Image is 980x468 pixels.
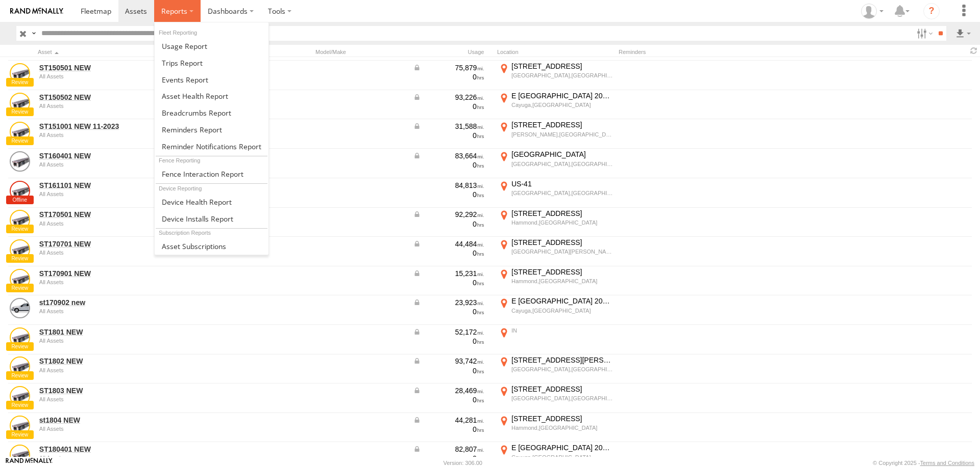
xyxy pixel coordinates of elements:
div: Cayuga,[GEOGRAPHIC_DATA] [511,307,613,314]
div: 0 [413,102,484,111]
div: undefined [39,367,179,373]
div: undefined [39,250,179,256]
div: [GEOGRAPHIC_DATA] [511,150,613,159]
div: [STREET_ADDRESS] [511,414,613,423]
label: Search Query [30,26,38,41]
a: Device Installs Report [155,210,268,227]
label: Click to View Current Location [497,296,615,324]
div: Data from Vehicle CANbus [413,63,484,72]
div: [PERSON_NAME],[GEOGRAPHIC_DATA] [511,131,613,138]
div: Cayuga,[GEOGRAPHIC_DATA] [511,454,613,461]
div: 0 [413,249,484,258]
div: undefined [39,221,179,227]
div: [GEOGRAPHIC_DATA],[GEOGRAPHIC_DATA] [511,72,613,79]
div: Data from Vehicle CANbus [413,269,484,278]
div: [GEOGRAPHIC_DATA],[GEOGRAPHIC_DATA] [511,366,613,373]
div: 0 [413,337,484,346]
div: undefined [39,161,179,168]
div: Data from Vehicle CANbus [413,386,484,395]
div: 0 [413,395,484,404]
div: [STREET_ADDRESS] [511,238,613,247]
div: Data from Vehicle CANbus [413,356,484,366]
a: ST151001 NEW 11-2023 [39,122,179,131]
a: Device Health Report [155,194,268,210]
a: View Asset Details [10,93,30,113]
div: Data from Vehicle CANbus [413,298,484,307]
div: [GEOGRAPHIC_DATA],[GEOGRAPHIC_DATA] [511,395,613,402]
a: ST170701 NEW [39,239,179,249]
div: undefined [39,191,179,197]
div: © Copyright 2025 - [873,460,974,466]
div: 0 [413,307,484,316]
label: Export results as... [954,26,972,41]
a: ST1803 NEW [39,386,179,395]
label: Click to View Current Location [497,384,615,412]
div: [STREET_ADDRESS][PERSON_NAME] [511,355,613,365]
a: Asset Health Report [155,88,268,104]
a: st170902 new [39,298,179,307]
div: Data from Vehicle CANbus [413,122,484,131]
label: Click to View Current Location [497,209,615,236]
label: Click to View Current Location [497,91,615,119]
span: Refresh [968,46,980,56]
div: 0 [413,454,484,463]
a: View Asset Details [10,327,30,348]
div: [GEOGRAPHIC_DATA],[GEOGRAPHIC_DATA] [511,160,613,168]
div: undefined [39,338,179,344]
div: undefined [39,103,179,109]
div: Click to Sort [38,48,181,56]
div: [STREET_ADDRESS] [511,384,613,394]
a: ST180401 NEW [39,445,179,454]
div: 0 [413,425,484,434]
div: [GEOGRAPHIC_DATA][PERSON_NAME],[GEOGRAPHIC_DATA] [511,248,613,255]
a: Asset Subscriptions [155,238,268,255]
div: IN [511,327,613,334]
div: Data from Vehicle CANbus [413,445,484,454]
div: 0 [413,131,484,140]
a: Usage Report [155,38,268,54]
a: Breadcrumbs Report [155,104,268,121]
a: Terms and Conditions [920,460,974,466]
label: Click to View Current Location [497,355,615,383]
a: View Asset Details [10,416,30,436]
div: undefined [39,396,179,402]
div: 0 [413,366,484,375]
div: Data from Vehicle CANbus [413,151,484,160]
div: Data from Vehicle CANbus [413,239,484,249]
div: undefined [39,132,179,138]
a: ST170901 NEW [39,269,179,278]
div: [STREET_ADDRESS] [511,120,613,129]
div: undefined [39,73,179,79]
a: Fence Interaction Report [155,166,268,182]
a: ST160401 NEW [39,151,179,160]
a: ST161101 NEW [39,181,179,190]
div: Henry Harris [857,4,887,19]
a: View Asset Details [10,239,30,260]
div: Rego./Vin [230,48,311,56]
label: Click to View Current Location [497,179,615,207]
div: Version: 306.00 [444,460,482,466]
div: 84,813 [413,181,484,190]
div: [STREET_ADDRESS] [511,209,613,218]
div: [STREET_ADDRESS] [511,62,613,71]
i: ? [923,3,940,19]
div: Location [497,48,615,56]
a: ST1802 NEW [39,356,179,366]
a: View Asset Details [10,356,30,377]
div: [STREET_ADDRESS] [511,267,613,277]
a: ST170501 NEW [39,210,179,219]
div: Hammond,[GEOGRAPHIC_DATA] [511,278,613,285]
a: Trips Report [155,54,268,71]
div: Hammond,[GEOGRAPHIC_DATA] [511,424,613,431]
label: Click to View Current Location [497,238,615,265]
a: View Asset Details [10,445,30,465]
div: Data from Vehicle CANbus [413,93,484,102]
div: 0 [413,219,484,229]
label: Click to View Current Location [497,150,615,177]
div: 0 [413,190,484,199]
label: Click to View Current Location [497,62,615,89]
label: Click to View Current Location [497,414,615,442]
a: View Asset Details [10,122,30,142]
div: Data from Vehicle CANbus [413,416,484,425]
div: [GEOGRAPHIC_DATA],[GEOGRAPHIC_DATA] [511,189,613,197]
